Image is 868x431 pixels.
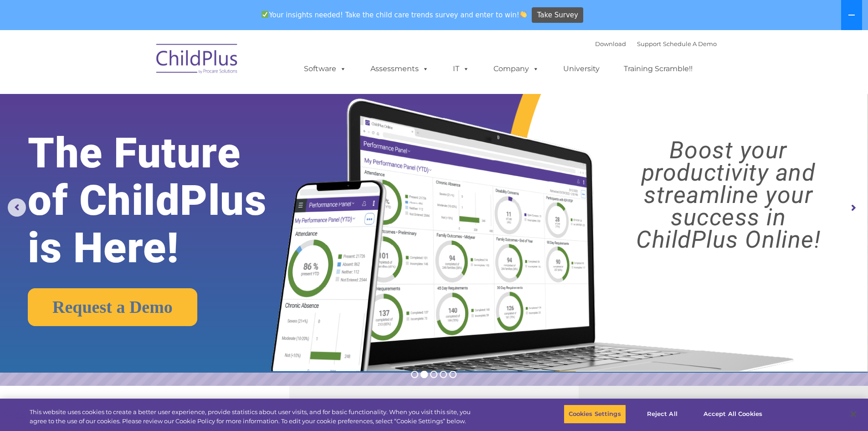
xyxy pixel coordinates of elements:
a: Training Scramble!! [615,60,702,78]
a: University [554,60,609,78]
img: 👏 [520,11,527,18]
span: Take Survey [537,7,578,23]
font: | [595,40,717,47]
a: Download [595,40,626,47]
rs-layer: The Future of ChildPlus is Here! [28,130,305,272]
a: Request a Demo [28,288,197,326]
button: Accept All Cookies [699,405,767,424]
div: This website uses cookies to create a better user experience, provide statistics about user visit... [30,408,478,426]
a: Schedule A Demo [663,40,717,47]
a: Assessments [361,60,438,78]
button: Reject All [634,405,691,424]
button: Close [843,404,863,424]
a: Take Survey [532,7,583,23]
img: ✅ [262,11,268,18]
a: IT [444,60,478,78]
rs-layer: Boost your productivity and streamline your success in ChildPlus Online! [600,139,857,251]
span: Phone number [127,98,165,104]
button: Cookies Settings [564,405,626,424]
span: Your insights needed! Take the child care trends survey and enter to win! [258,6,531,24]
a: Support [637,40,661,47]
a: Software [295,60,355,78]
a: Company [484,60,548,78]
span: Last name [127,60,154,67]
img: ChildPlus by Procare Solutions [152,37,243,83]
